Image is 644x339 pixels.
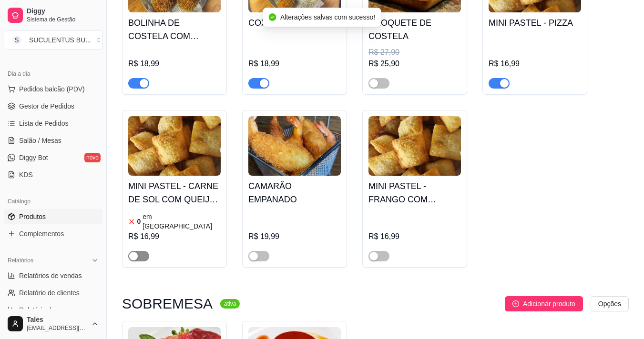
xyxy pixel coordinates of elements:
[4,226,102,241] a: Complementos
[128,231,221,242] div: R$ 16,99
[248,116,341,176] img: product-image
[4,302,102,318] a: Relatório de mesas
[137,217,141,226] article: 0
[4,4,102,27] a: DiggySistema de Gestão
[128,58,221,70] div: R$ 18,99
[4,209,102,224] a: Produtos
[598,299,621,309] span: Opções
[512,300,519,307] span: plus-circle
[12,35,21,45] span: S
[128,179,221,206] h4: MINI PASTEL - CARNE DE SOL COM QUEIJO E REQUEIJÃO CREMOSO
[4,285,102,300] a: Relatório de clientes
[280,13,375,21] span: Alterações salvas com sucesso!
[19,212,46,221] span: Produtos
[368,179,461,206] h4: MINI PASTEL - FRANGO COM REQUEIJÃO CREMOSO
[368,47,461,58] div: R$ 27,90
[4,81,102,97] button: Pedidos balcão (PDV)
[4,167,102,182] a: KDS
[19,153,48,162] span: Diggy Bot
[19,119,69,128] span: Lista de Pedidos
[19,305,77,315] span: Relatório de mesas
[19,271,82,280] span: Relatórios de vendas
[29,35,91,45] div: SUCULENTUS BU ...
[27,316,87,324] span: Tales
[489,58,581,70] div: R$ 16,99
[368,58,461,70] div: R$ 25,90
[27,16,99,23] span: Sistema de Gestão
[368,16,461,43] h4: CROQUETE DE COSTELA
[19,170,33,179] span: KDS
[489,16,581,30] h4: MINI PASTEL - PIZZA
[19,136,61,145] span: Salão / Mesas
[27,7,99,16] span: Diggy
[8,257,33,264] span: Relatórios
[143,212,221,231] article: em [GEOGRAPHIC_DATA]
[27,324,87,332] span: [EMAIL_ADDRESS][DOMAIN_NAME]
[19,101,74,111] span: Gestor de Pedidos
[248,179,341,206] h4: CAMARÃO EMPANADO
[122,298,213,309] h3: SOBREMESA
[220,299,240,309] sup: ativa
[523,299,575,309] span: Adicionar produto
[269,13,276,21] span: check-circle
[4,66,102,81] div: Dia a dia
[128,116,221,176] img: product-image
[4,194,102,209] div: Catálogo
[4,150,102,165] a: Diggy Botnovo
[591,296,629,311] button: Opções
[505,296,583,311] button: Adicionar produto
[368,116,461,176] img: product-image
[368,231,461,242] div: R$ 16,99
[4,133,102,148] a: Salão / Mesas
[248,231,341,242] div: R$ 19,99
[19,84,85,94] span: Pedidos balcão (PDV)
[19,229,64,239] span: Complementos
[4,99,102,114] a: Gestor de Pedidos
[4,268,102,283] a: Relatórios de vendas
[4,116,102,131] a: Lista de Pedidos
[19,288,80,298] span: Relatório de clientes
[4,312,102,335] button: Tales[EMAIL_ADDRESS][DOMAIN_NAME]
[128,16,221,43] h4: BOLINHA DE COSTELA COM CREME CHEESE
[248,16,341,30] h4: COXINHA SEM MASSA
[248,58,341,70] div: R$ 18,99
[4,30,102,50] button: Select a team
